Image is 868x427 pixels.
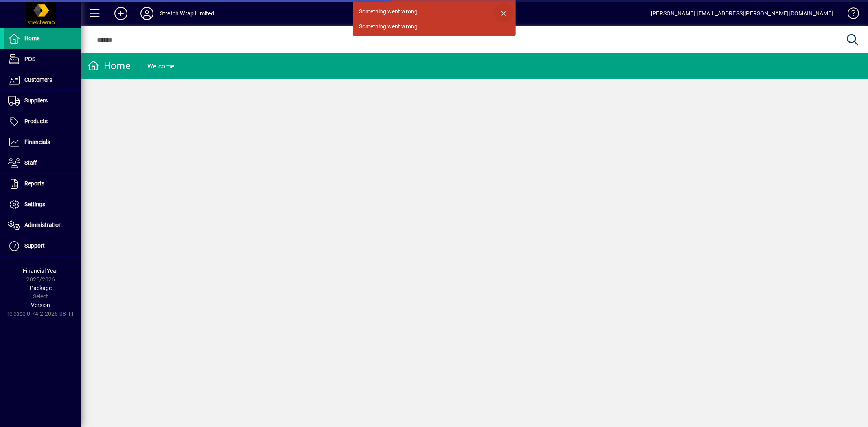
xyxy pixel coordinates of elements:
[4,194,81,215] a: Settings
[24,76,52,83] span: Customers
[24,201,45,207] span: Settings
[24,97,48,104] span: Suppliers
[134,6,160,21] button: Profile
[4,132,81,152] a: Financials
[24,118,48,124] span: Products
[24,222,62,228] span: Administration
[4,236,81,256] a: Support
[842,2,858,28] a: Knowledge Base
[4,70,81,90] a: Customers
[4,153,81,173] a: Staff
[147,60,175,73] div: Welcome
[24,35,39,41] span: Home
[4,49,81,70] a: POS
[108,6,134,21] button: Add
[23,268,59,274] span: Financial Year
[30,285,52,291] span: Package
[160,7,214,20] div: Stretch Wrap Limited
[87,59,131,72] div: Home
[24,242,45,249] span: Support
[24,139,50,145] span: Financials
[4,174,81,194] a: Reports
[4,111,81,132] a: Products
[4,215,81,235] a: Administration
[651,7,833,20] div: [PERSON_NAME] [EMAIL_ADDRESS][PERSON_NAME][DOMAIN_NAME]
[24,56,35,62] span: POS
[31,302,50,308] span: Version
[24,159,37,166] span: Staff
[24,180,44,187] span: Reports
[4,91,81,111] a: Suppliers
